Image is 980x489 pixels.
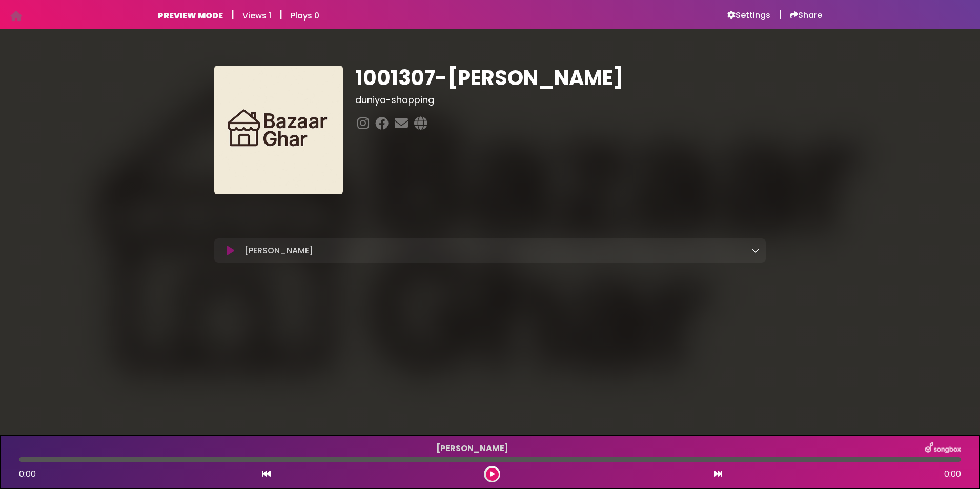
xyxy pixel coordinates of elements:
[214,66,343,194] img: 4vGZ4QXSguwBTn86kXf1
[244,244,751,257] p: [PERSON_NAME]
[158,11,223,21] h6: PREVIEW MODE
[790,10,822,21] a: Share
[355,94,766,106] h3: duniya-shopping
[291,11,319,21] h6: Plays 0
[779,8,782,21] h5: |
[727,10,770,21] a: Settings
[231,8,234,21] h5: |
[355,66,766,90] h1: 1001307-[PERSON_NAME]
[242,11,271,21] h6: Views 1
[279,8,282,21] h5: |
